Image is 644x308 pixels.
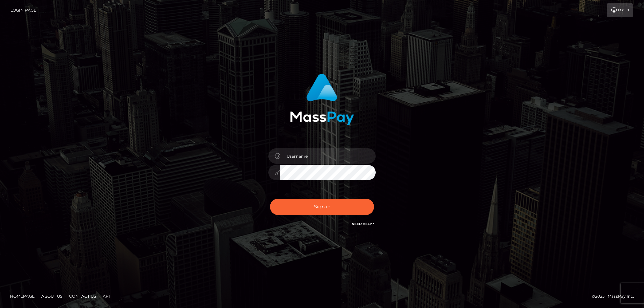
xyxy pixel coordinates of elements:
a: Need Help? [352,222,374,226]
a: API [100,291,113,301]
a: Homepage [7,291,37,301]
a: Contact Us [66,291,99,301]
div: © 2025 , MassPay Inc. [592,293,639,300]
img: MassPay Login [290,74,354,125]
a: Login [607,3,633,17]
input: Username... [280,148,376,164]
button: Sign in [270,199,374,215]
a: Login Page [10,3,36,17]
a: About Us [39,291,65,301]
